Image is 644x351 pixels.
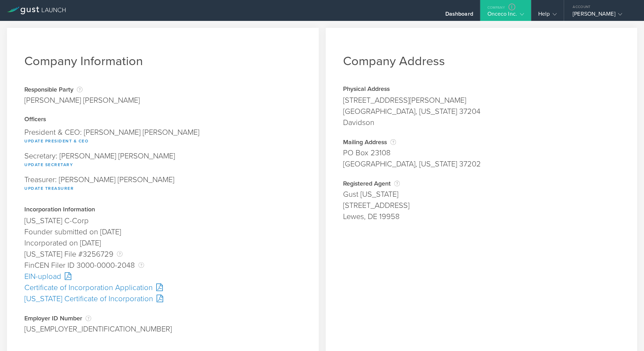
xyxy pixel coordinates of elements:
div: Onceco Inc. [487,10,524,21]
div: FinCEN Filer ID 3000-0000-2048 [24,260,301,271]
h1: Company Information [24,54,301,69]
div: [STREET_ADDRESS] [343,200,620,211]
div: Secretary: [PERSON_NAME] [PERSON_NAME] [24,149,301,172]
div: Registered Agent [343,180,620,187]
div: Davidson [343,117,620,128]
div: Founder submitted on [DATE] [24,226,301,237]
div: [GEOGRAPHIC_DATA], [US_STATE] 37202 [343,158,620,170]
div: Dashboard [445,10,473,21]
div: Physical Address [343,86,620,93]
div: Incorporation Information [24,206,301,213]
div: [US_EMPLOYER_IDENTIFICATION_NUMBER] [24,323,301,335]
div: Help [538,10,557,21]
button: Update President & CEO [24,137,88,145]
div: [US_STATE] File #3256729 [24,249,301,260]
div: [PERSON_NAME] [573,10,632,21]
div: Officers [24,116,301,123]
div: [STREET_ADDRESS][PERSON_NAME] [343,95,620,106]
div: Certificate of Incorporation Application [24,282,301,293]
div: President & CEO: [PERSON_NAME] [PERSON_NAME] [24,125,301,149]
div: [PERSON_NAME] [PERSON_NAME] [24,95,140,106]
div: Incorporated on [DATE] [24,237,301,249]
button: Update Secretary [24,161,73,169]
div: Mailing Address [343,139,620,146]
div: EIN-upload [24,271,301,282]
div: PO Box 23108 [343,147,620,158]
div: Responsible Party [24,86,140,93]
div: [GEOGRAPHIC_DATA], [US_STATE] 37204 [343,106,620,117]
div: [US_STATE] Certificate of Incorporation [24,293,301,304]
div: [US_STATE] C-Corp [24,215,301,226]
div: Treasurer: [PERSON_NAME] [PERSON_NAME] [24,172,301,196]
div: Employer ID Number [24,315,301,322]
div: Lewes, DE 19958 [343,211,620,222]
div: Gust [US_STATE] [343,189,620,200]
h1: Company Address [343,54,620,69]
button: Update Treasurer [24,184,74,193]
